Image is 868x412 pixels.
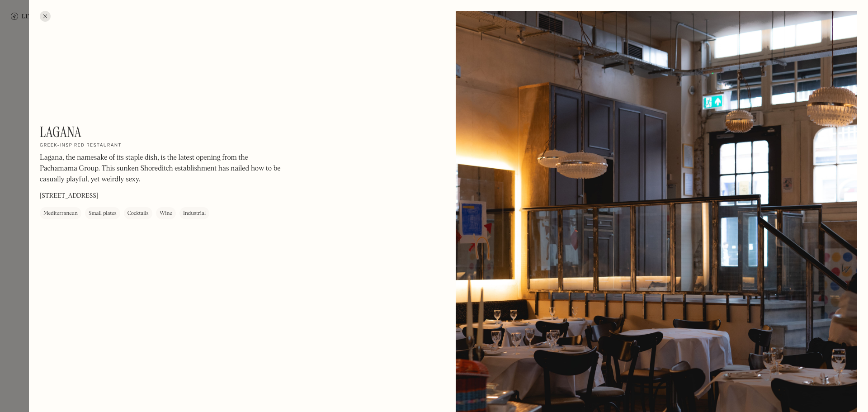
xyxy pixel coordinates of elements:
[40,123,81,141] h1: Lagana
[160,209,172,218] div: Wine
[183,209,206,218] div: Industrial
[127,209,149,218] div: Cocktails
[40,153,284,185] p: Lagana, the namesake of its staple dish, is the latest opening from the Pachamama Group. This sun...
[89,209,117,218] div: Small plates
[43,209,78,218] div: Mediterranean
[40,143,122,149] h2: Greek-inspired restaurant
[40,192,98,201] p: [STREET_ADDRESS]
